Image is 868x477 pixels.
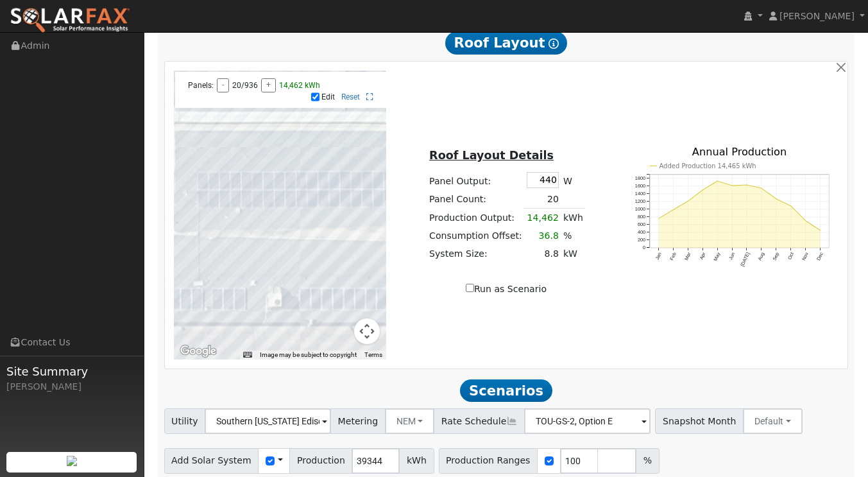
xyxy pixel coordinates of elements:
[217,78,229,92] button: -
[668,252,677,261] text: Feb
[177,343,219,360] a: Open this area in Google Maps (opens a new window)
[427,227,525,245] td: Consumption Offset:
[429,149,554,162] u: Roof Layout Details
[801,252,810,262] text: Nov
[279,81,320,90] span: 14,462 kWh
[232,81,258,90] span: 20/936
[804,220,806,221] circle: onclick=""
[635,191,645,196] text: 1400
[702,189,704,191] circle: onclick=""
[638,238,645,243] text: 200
[779,11,855,21] span: [PERSON_NAME]
[635,175,645,181] text: 1800
[815,252,824,262] text: Dec
[683,251,692,261] text: Mar
[761,187,763,189] circle: onclick=""
[434,408,525,434] span: Rate Schedule
[687,200,689,202] circle: onclick=""
[6,380,137,394] div: [PERSON_NAME]
[659,162,756,169] text: Added Production 14,465 kWh
[787,252,795,261] text: Oct
[654,252,663,261] text: Jan
[717,180,719,182] circle: onclick=""
[790,205,792,207] circle: onclick=""
[638,229,645,235] text: 400
[524,209,561,227] td: 14,462
[427,190,525,209] td: Panel Count:
[692,146,787,158] text: Annual Production
[10,7,130,34] img: SolarFax
[524,227,561,245] td: 36.8
[364,351,382,358] a: Terms
[635,183,645,189] text: 1600
[635,198,645,204] text: 1200
[643,245,645,251] text: 0
[713,252,722,263] text: May
[466,282,547,296] label: Run as Scenario
[746,184,748,186] circle: onclick=""
[427,245,525,263] td: System Size:
[261,78,276,92] button: +
[772,252,781,262] text: Sep
[439,448,538,474] span: Production Ranges
[561,227,585,245] td: %
[188,81,214,90] span: Panels:
[399,448,434,474] span: kWh
[636,448,659,474] span: %
[819,230,821,232] circle: onclick=""
[243,351,252,360] button: Keyboard shortcuts
[321,92,335,101] label: Edit
[757,252,766,262] text: Aug
[354,318,380,344] button: Map camera controls
[655,408,744,434] span: Snapshot Month
[561,245,585,263] td: kW
[743,408,803,434] button: Default
[6,363,137,380] span: Site Summary
[728,252,736,261] text: Jun
[366,92,373,101] a: Full Screen
[635,206,645,212] text: 1000
[445,31,568,55] span: Roof Layout
[638,221,645,227] text: 600
[164,448,259,474] span: Add Solar System
[638,214,645,220] text: 800
[67,456,77,466] img: retrieve
[739,252,751,268] text: [DATE]
[260,351,357,358] span: Image may be subject to copyright
[205,408,331,434] input: Select a Utility
[672,209,674,211] circle: onclick=""
[776,198,778,200] circle: onclick=""
[460,379,552,403] span: Scenarios
[524,190,561,209] td: 20
[524,245,561,263] td: 8.8
[330,408,386,434] span: Metering
[699,251,707,261] text: Apr
[561,169,585,190] td: W
[731,185,733,187] circle: onclick=""
[341,92,360,101] a: Reset
[658,218,660,220] circle: onclick=""
[524,408,651,434] input: Select a Rate Schedule
[466,284,474,292] input: Run as Scenario
[289,448,352,474] span: Production
[427,209,525,227] td: Production Output:
[427,169,525,190] td: Panel Output:
[177,343,219,360] img: Google
[561,209,585,227] td: kWh
[164,408,206,434] span: Utility
[385,408,435,434] button: NEM
[549,39,559,49] i: Show Help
